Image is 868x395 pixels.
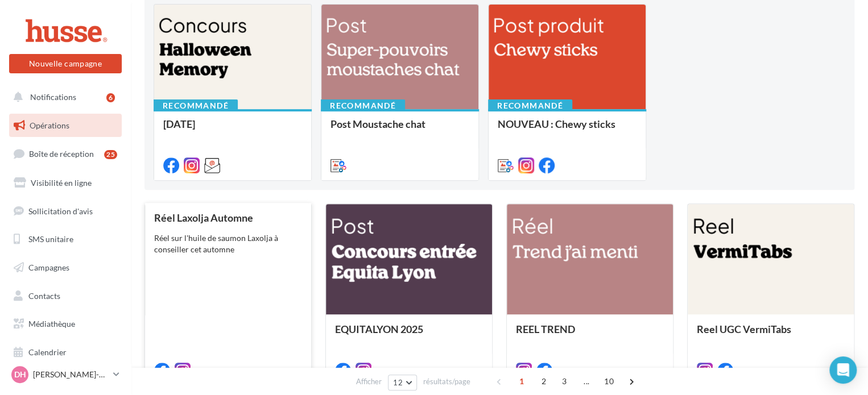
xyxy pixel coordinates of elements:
div: Recommandé [488,99,572,112]
div: Open Intercom Messenger [829,356,857,384]
a: Contacts [7,284,124,308]
a: SMS unitaire [7,227,124,251]
span: Médiathèque [28,319,75,329]
a: DH [PERSON_NAME]-Husse [GEOGRAPHIC_DATA] [9,364,122,385]
span: Opérations [30,120,69,130]
span: Sollicitation d'avis [28,206,93,215]
div: REEL TREND [516,323,664,346]
span: Campagnes [28,263,69,272]
button: Notifications 6 [7,85,119,109]
span: Visibilité en ligne [31,178,92,188]
div: Réel sur l'huile de saumon Laxolja à conseiller cet automne [154,232,302,255]
span: SMS unitaire [28,234,73,244]
span: résultats/page [423,376,470,387]
span: DH [14,369,26,380]
span: 1 [512,372,531,390]
p: [PERSON_NAME]-Husse [GEOGRAPHIC_DATA] [33,369,109,380]
span: 10 [600,372,618,390]
span: 12 [393,378,403,387]
span: ... [577,372,596,390]
span: Calendrier [28,347,67,357]
button: Nouvelle campagne [9,54,122,73]
a: Boîte de réception25 [7,142,124,166]
a: Visibilité en ligne [7,171,124,195]
div: Reel UGC VermiTabs [697,323,845,346]
span: Afficher [356,376,382,387]
div: 6 [106,93,115,102]
div: Recommandé [321,99,405,112]
button: 12 [388,375,417,390]
a: Sollicitation d'avis [7,199,124,223]
div: Post Moustache chat [330,118,469,141]
a: Opérations [7,114,124,138]
a: Médiathèque [7,312,124,336]
span: Contacts [28,291,60,301]
div: Recommandé [154,99,238,112]
a: Calendrier [7,340,124,364]
div: [DATE] [163,118,302,141]
div: Réel Laxolja Automne [154,212,302,223]
span: Boîte de réception [29,149,94,159]
span: 2 [535,372,553,390]
div: NOUVEAU : Chewy sticks [498,118,636,141]
span: 3 [555,372,573,390]
span: Notifications [30,92,76,102]
div: 25 [104,150,117,159]
a: Campagnes [7,256,124,280]
div: EQUITALYON 2025 [335,323,483,346]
